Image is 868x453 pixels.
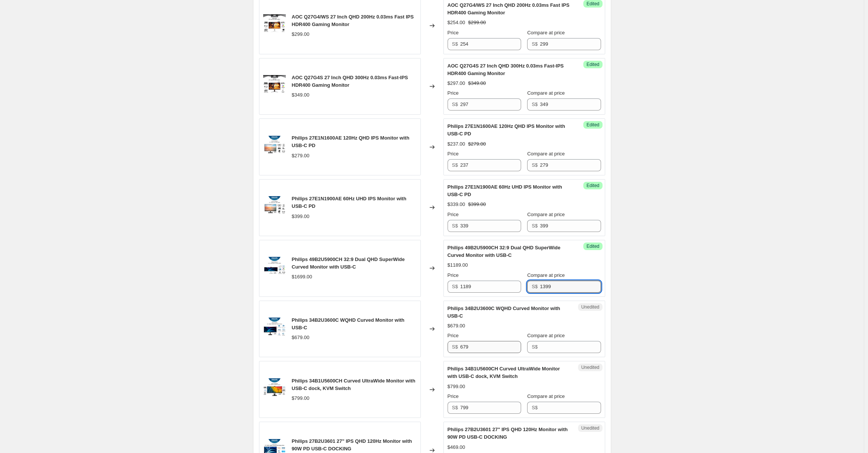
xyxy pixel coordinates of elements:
strike: $279.00 [468,140,486,148]
span: S$ [452,223,458,229]
span: Philips 49B2U5900CH 32:9 Dual QHD SuperWide Curved Monitor with USB-C [292,256,405,270]
span: Philips 49B2U5900CH 32:9 Dual QHD SuperWide Curved Monitor with USB-C [448,245,561,258]
span: Philips 34B1U5600CH Curved UltraWide Monitor with USB-C dock, KVM Switch [448,366,560,379]
span: AOC Q27G4/WS 27 Inch QHD 200Hz 0.03ms Fast IPS HDR400 Gaming Monitor [292,14,414,27]
span: S$ [532,223,538,229]
span: Compare at price [527,393,565,399]
img: 27E1N1900AE_80x.jpg [263,196,286,219]
span: Price [448,272,459,278]
div: $349.00 [292,91,310,99]
div: $679.00 [292,334,310,341]
strike: $349.00 [468,80,486,87]
div: $679.00 [448,322,465,330]
span: S$ [532,284,538,289]
img: 34B2U3600C_80x.png [263,318,286,340]
img: 27E1N1600AE_80x.jpg [263,136,286,158]
span: Philips 34B2U3600C WQHD Curved Monitor with USB-C [292,317,405,330]
span: Price [448,90,459,96]
span: Price [448,393,459,399]
div: $399.00 [292,213,310,220]
span: Compare at price [527,90,565,96]
img: 49B2U5900CH_80x.png [263,257,286,279]
div: $339.00 [448,201,465,208]
span: S$ [452,344,458,350]
span: AOC Q27G4/WS 27 Inch QHD 200Hz 0.03ms Fast IPS HDR400 Gaming Monitor [448,2,570,15]
span: Philips 27E1N1900AE 60Hz UHD IPS Monitor with USB-C PD [448,184,562,197]
span: Unedited [581,364,599,370]
img: 34B1U5600CH_80x.png [263,378,286,401]
div: $1189.00 [448,261,468,269]
span: Philips 27E1N1900AE 60Hz UHD IPS Monitor with USB-C PD [292,196,406,209]
span: Price [448,212,459,217]
span: S$ [532,344,538,350]
span: S$ [452,162,458,168]
div: $299.00 [292,31,310,38]
span: Price [448,30,459,35]
span: S$ [532,405,538,410]
strike: $399.00 [468,201,486,208]
span: AOC Q27G4S 27 Inch QHD 300Hz 0.03ms Fast-IPS HDR400 Gaming Monitor [292,75,408,88]
span: Edited [586,183,599,189]
span: S$ [452,405,458,410]
img: Q27G4S_80x.png [263,75,286,98]
span: Philips 27B2U3601 27" IPS QHD 120Hz Monitor with 90W PD USB-C DOCKING [448,427,568,440]
span: Price [448,151,459,157]
span: Philips 27B2U3601 27" IPS QHD 120Hz Monitor with 90W PD USB-C DOCKING [292,438,412,451]
span: Price [448,333,459,338]
span: Edited [586,243,599,249]
span: Philips 34B1U5600CH Curved UltraWide Monitor with USB-C dock, KVM Switch [292,378,416,391]
span: AOC Q27G4S 27 Inch QHD 300Hz 0.03ms Fast-IPS HDR400 Gaming Monitor [448,63,564,76]
span: S$ [452,41,458,47]
span: Compare at price [527,30,565,35]
img: Q27G4_WS_80x.png [263,14,286,37]
span: Philips 27E1N1600AE 120Hz QHD IPS Monitor with USB-C PD [292,135,409,148]
span: S$ [452,284,458,289]
span: Compare at price [527,212,565,217]
span: Edited [586,1,599,7]
span: Philips 34B2U3600C WQHD Curved Monitor with USB-C [448,306,560,319]
div: $297.00 [448,80,465,87]
span: S$ [532,162,538,168]
span: Compare at price [527,333,565,338]
div: $1699.00 [292,273,312,281]
div: $469.00 [448,444,465,451]
span: Edited [586,61,599,68]
div: $237.00 [448,140,465,148]
strike: $299.00 [468,19,486,26]
span: S$ [532,101,538,107]
div: $254.00 [448,19,465,26]
div: $799.00 [292,395,310,402]
span: S$ [532,41,538,47]
span: Compare at price [527,272,565,278]
span: S$ [452,101,458,107]
span: Compare at price [527,151,565,157]
span: Philips 27E1N1600AE 120Hz QHD IPS Monitor with USB-C PD [448,123,565,137]
div: $279.00 [292,152,310,160]
span: Edited [586,122,599,128]
span: Unedited [581,304,599,310]
div: $799.00 [448,383,465,390]
span: Unedited [581,425,599,431]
